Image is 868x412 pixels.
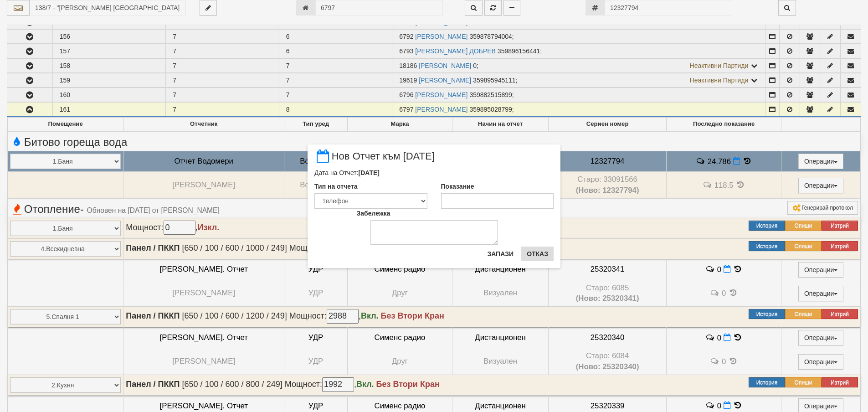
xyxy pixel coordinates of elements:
[482,247,519,261] button: Запази
[441,182,474,191] label: Показание
[314,169,380,176] span: Дата на Отчет:
[357,209,390,218] label: Забележка
[521,247,554,261] button: Отказ
[314,182,358,191] label: Тип на отчета
[359,169,380,176] b: [DATE]
[314,151,435,168] span: Нов Отчет към [DATE]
